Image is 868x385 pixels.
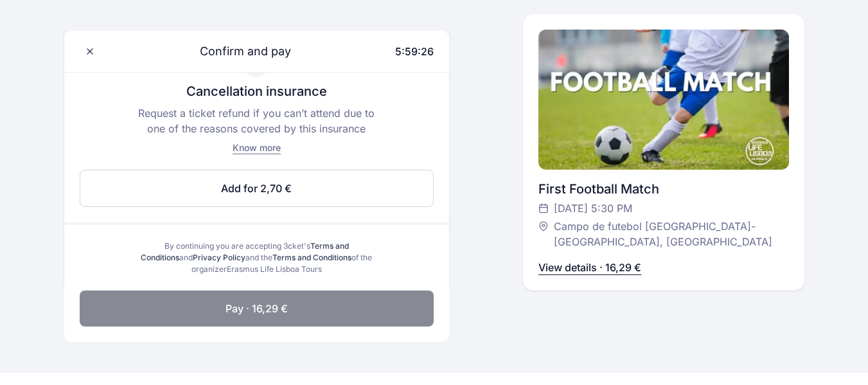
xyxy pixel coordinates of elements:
a: Terms and Conditions [272,253,351,262]
p: Cancellation insurance [186,82,327,100]
div: By continuing you are accepting 3cket's and and the of the organizer [136,240,377,275]
span: Add for 2,70 € [221,181,292,196]
span: Confirm and pay [184,42,291,60]
span: Erasmus Life Lisboa Tours [227,264,322,274]
span: Pay · 16,29 € [226,301,288,316]
p: Request a ticket refund if you can’t attend due to one of the reasons covered by this insurance [133,105,380,136]
span: Know more [233,142,281,153]
a: Privacy Policy [193,253,245,262]
p: View details · 16,29 € [538,260,641,275]
button: Pay · 16,29 € [80,291,434,327]
div: First Football Match [538,180,789,198]
span: Campo de futebol [GEOGRAPHIC_DATA]-[GEOGRAPHIC_DATA], [GEOGRAPHIC_DATA] [554,219,776,249]
span: [DATE] 5:30 PM [554,201,632,216]
button: Add for 2,70 € [80,170,434,207]
span: 5:59:26 [395,45,434,58]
